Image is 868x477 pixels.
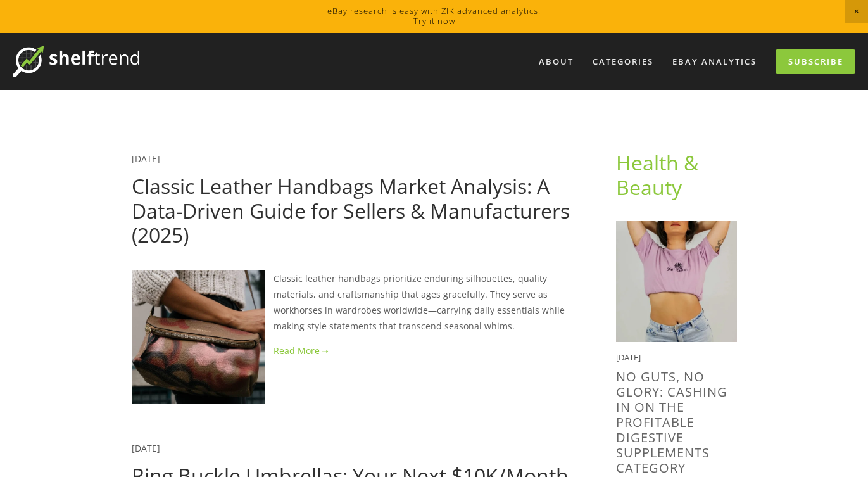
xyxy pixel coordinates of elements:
[132,153,160,165] a: [DATE]
[776,49,855,74] a: Subscribe
[132,172,570,248] a: Classic Leather Handbags Market Analysis: A Data-Driven Guide for Sellers & Manufacturers (2025)
[132,270,265,404] img: Classic Leather Handbags Market Analysis: A Data-Driven Guide for Sellers &amp; Manufacturers (2025)
[13,46,139,77] img: ShelfTrend
[132,442,160,454] a: [DATE]
[616,221,737,342] img: No Guts, No Glory: Cashing In on the Profitable Digestive Supplements Category
[616,368,727,476] a: No Guts, No Glory: Cashing In on the Profitable Digestive Supplements Category
[616,352,641,363] time: [DATE]
[132,270,576,334] p: Classic leather handbags prioritize enduring silhouettes, quality materials, and craftsmanship th...
[413,15,455,27] a: Try it now
[664,51,765,72] a: eBay Analytics
[616,149,703,200] a: Health & Beauty
[584,51,662,72] div: Categories
[531,51,582,72] a: About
